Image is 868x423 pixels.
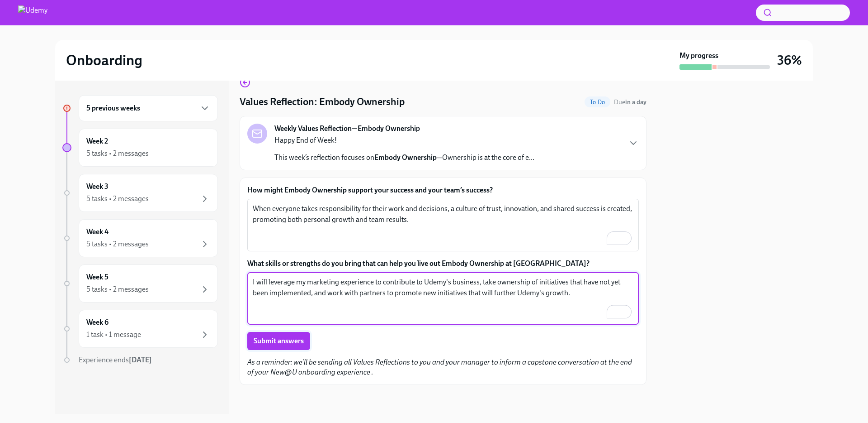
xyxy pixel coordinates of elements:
h6: Week 5 [86,272,108,282]
div: 5 tasks • 2 messages [86,239,149,249]
h6: Week 3 [86,182,108,192]
a: Week 25 tasks • 2 messages [62,129,218,167]
strong: Embody Ownership [374,153,437,162]
a: Week 35 tasks • 2 messages [62,174,218,212]
span: To Do [585,99,610,106]
textarea: To enrich screen reader interactions, please activate Accessibility in Grammarly extension settings [253,277,633,320]
em: As a reminder: we'll be sending all Values Reflections to you and your manager to inform a capsto... [247,358,632,376]
h3: 36% [777,52,802,68]
div: 5 tasks • 2 messages [86,284,149,294]
div: 5 tasks • 2 messages [86,194,149,204]
strong: Weekly Values Reflection—Embody Ownership [274,124,420,134]
h6: Week 4 [86,227,108,237]
h2: Onboarding [66,51,142,69]
label: What skills or strengths do you bring that can help you live out Embody Ownership at [GEOGRAPHIC_... [247,259,639,269]
a: Week 45 tasks • 2 messages [62,219,218,257]
div: 5 previous weeks [79,95,218,121]
h6: Week 2 [86,136,108,146]
a: Week 55 tasks • 2 messages [62,264,218,303]
div: 1 task • 1 message [86,330,141,340]
strong: My progress [679,51,718,61]
a: Week 61 task • 1 message [62,310,218,348]
span: Submit answers [254,336,304,346]
div: 5 tasks • 2 messages [86,149,149,159]
img: Udemy [18,5,47,20]
button: Submit answers [247,332,310,350]
p: Happy End of Week! [274,135,534,145]
span: Experience ends [79,356,152,364]
h6: Week 6 [86,317,108,327]
textarea: To enrich screen reader interactions, please activate Accessibility in Grammarly extension settings [253,203,633,247]
span: Due [614,98,646,106]
h4: Values Reflection: Embody Ownership [240,95,405,109]
strong: [DATE] [129,356,152,364]
span: August 28th, 2025 10:00 [614,98,646,106]
p: This week’s reflection focuses on —Ownership is at the core of e... [274,153,534,163]
h6: 5 previous weeks [86,103,140,113]
label: How might Embody Ownership support your success and your team’s success? [247,185,639,195]
strong: in a day [625,98,646,106]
